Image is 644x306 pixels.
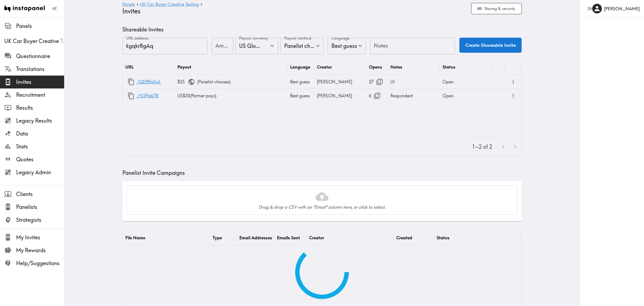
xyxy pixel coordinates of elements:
[396,235,412,240] div: Created
[137,75,161,89] a: /QEfRfqKqL
[471,3,522,15] button: Sharing & security
[125,235,145,240] div: File Name
[16,22,64,30] span: Panels
[16,143,64,150] span: Stats
[16,203,64,211] span: Panelists
[390,64,402,70] div: Notes
[239,235,272,240] div: Email Addresses
[290,64,310,70] div: Language
[388,89,440,103] div: Respondent
[442,64,455,70] div: Status
[137,89,158,103] a: /t33Pqki7B
[317,64,332,70] div: Creator
[175,89,287,103] div: US$30 ( Partner pays )
[213,235,222,240] div: Type
[175,75,287,89] div: ( Panelist chooses )
[16,169,64,176] span: Legacy Admin
[16,52,64,60] span: Questionnaire
[177,64,191,70] div: Payout
[125,64,134,70] div: URL
[4,37,64,45] span: UK Car Buyer Creative Testing
[280,38,323,54] div: Panelist chooses
[126,35,149,41] label: URL address
[16,65,64,73] span: Translations
[122,169,522,177] h5: Panelist Invite Campaigns
[16,216,64,224] span: Strategists
[16,130,64,137] span: Data
[177,79,197,84] span: $25
[277,235,300,240] div: Emails Sent
[16,117,64,124] span: Legacy Results
[472,143,492,151] p: 1–2 of 2
[122,2,135,7] a: Panels
[328,38,366,54] div: Best guess
[284,35,311,41] label: Payout method
[314,75,366,89] div: [PERSON_NAME]
[604,6,640,12] h6: [PERSON_NAME]
[309,235,324,240] div: Creator
[369,75,385,89] div: 27
[268,42,276,50] button: Open
[440,75,492,89] div: Open
[287,75,314,89] div: Best guess
[16,78,64,86] span: Invites
[16,104,64,112] span: Results
[140,2,199,7] a: UK Car Buyer Creative Testing
[16,234,64,241] span: My Invites
[440,89,492,103] div: Open
[369,89,385,103] div: 6
[331,35,350,41] label: Language
[314,89,366,103] div: [PERSON_NAME]
[459,38,522,53] button: Create Shareable Invite
[122,7,467,15] h4: Invites
[16,190,64,198] span: Clients
[16,259,64,267] span: Help/Suggestions
[16,156,64,163] span: Quotes
[388,75,440,89] div: UI
[16,91,64,99] span: Recruitment
[16,247,64,254] span: My Rewards
[509,91,518,100] button: more
[369,64,382,70] div: Opens
[258,204,386,210] h6: Drag & drop a CSV with an "Email" column here, or click to select.
[509,77,518,86] button: more
[437,235,449,240] div: Status
[239,35,268,41] label: Payout currency
[122,26,522,33] h5: Shareable Invites
[287,89,314,103] div: Best guess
